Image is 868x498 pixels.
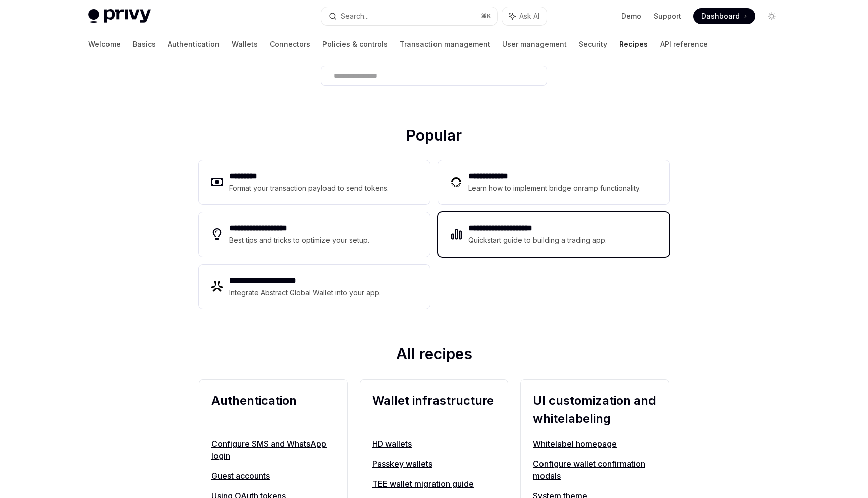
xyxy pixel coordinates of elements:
[229,287,382,299] div: Integrate Abstract Global Wallet into your app.
[533,458,657,482] a: Configure wallet confirmation modals
[372,438,496,450] a: HD wallets
[533,392,657,428] h2: UI customization and whitelabeling
[502,7,547,25] button: Ask AI
[88,32,121,56] a: Welcome
[321,7,497,25] button: Search...⌘K
[372,392,496,428] h2: Wallet infrastructure
[693,8,755,24] a: Dashboard
[211,438,335,462] a: Configure SMS and WhatsApp login
[232,32,258,56] a: Wallets
[701,11,740,21] span: Dashboard
[660,32,708,56] a: API reference
[341,10,369,22] div: Search...
[372,478,496,490] a: TEE wallet migration guide
[579,32,607,56] a: Security
[481,12,491,20] span: ⌘ K
[211,392,335,428] h2: Authentication
[322,32,388,56] a: Policies & controls
[199,126,669,148] h2: Popular
[621,11,641,21] a: Demo
[468,234,607,246] div: Quickstart guide to building a trading app.
[270,32,310,56] a: Connectors
[372,458,496,470] a: Passkey wallets
[619,32,648,56] a: Recipes
[502,32,567,56] a: User management
[229,234,371,246] div: Best tips and tricks to optimize your setup.
[400,32,490,56] a: Transaction management
[211,470,335,482] a: Guest accounts
[133,32,156,56] a: Basics
[438,160,669,204] a: **** **** ***Learn how to implement bridge onramp functionality.
[519,11,539,21] span: Ask AI
[199,160,430,204] a: **** ****Format your transaction payload to send tokens.
[168,32,220,56] a: Authentication
[468,182,644,194] div: Learn how to implement bridge onramp functionality.
[654,11,681,21] a: Support
[533,438,657,450] a: Whitelabel homepage
[764,8,780,24] button: Toggle dark mode
[199,345,669,367] h2: All recipes
[229,182,389,194] div: Format your transaction payload to send tokens.
[88,9,151,23] img: light logo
